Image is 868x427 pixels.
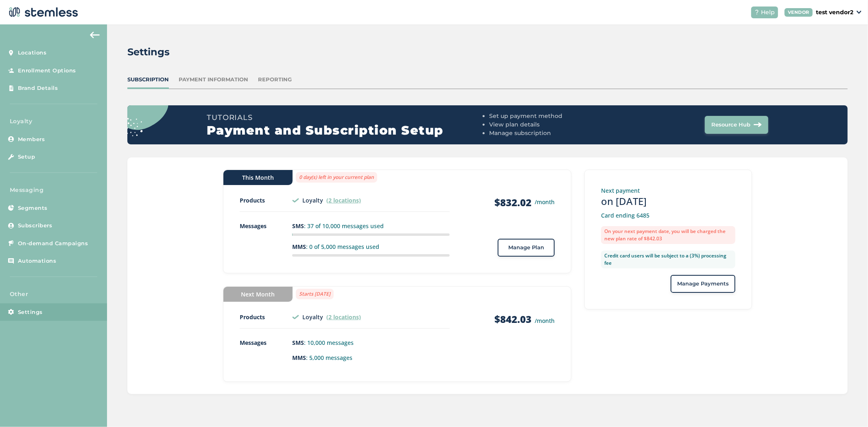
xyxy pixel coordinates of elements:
[127,76,169,84] div: Subscription
[827,388,868,427] iframe: Chat Widget
[18,240,88,248] span: On-demand Campaigns
[498,239,555,257] button: Manage Plan
[601,195,735,208] h3: on [DATE]
[489,120,627,129] li: View plan details
[90,32,100,38] img: icon-arrow-back-accent-c549486e.svg
[302,196,323,205] p: Loyalty
[494,312,531,326] strong: $842.03
[207,112,486,123] h3: Tutorials
[535,198,555,206] small: /month
[207,123,486,138] h2: Payment and Subscription Setup
[292,198,299,203] img: icon-check-small-874e9765.svg
[18,153,35,161] span: Setup
[601,186,735,195] p: Next payment
[816,8,853,17] p: test vendor2
[292,315,299,319] img: icon-check-small-874e9765.svg
[494,196,531,209] strong: $832.02
[258,76,292,84] div: Reporting
[705,116,768,134] button: Resource Hub
[761,8,775,17] span: Help
[671,275,735,293] button: Manage Payments
[785,8,813,17] div: VENDOR
[115,78,168,136] img: circle_dots-9438f9e3.svg
[240,338,292,347] p: Messages
[223,287,293,302] div: Next Month
[489,129,627,137] li: Manage subscription
[292,242,450,251] p: : 0 of 5,000 messages used
[7,4,78,20] img: logo-dark-0685b13c.svg
[18,308,43,316] span: Settings
[18,84,58,92] span: Brand Details
[18,222,52,230] span: Subscribers
[179,76,248,84] div: Payment Information
[535,317,555,325] small: /month
[292,339,304,346] strong: SMS
[292,222,304,230] strong: SMS
[223,170,293,185] div: This Month
[677,280,729,288] span: Manage Payments
[127,45,170,59] h2: Settings
[489,112,627,120] li: Set up payment method
[18,67,76,75] span: Enrollment Options
[240,222,292,230] p: Messages
[326,196,361,204] label: (2 locations)
[601,226,735,244] label: On your next payment date, you will be charged the new plan rate of $842.03
[240,313,292,321] p: Products
[18,257,57,265] span: Automations
[302,313,323,321] p: Loyalty
[754,10,759,15] img: icon-help-white-03924b79.svg
[292,353,450,362] p: : 5,000 messages
[857,11,861,14] img: icon_down-arrow-small-66adaf34.svg
[508,244,544,252] span: Manage Plan
[296,289,334,299] label: Starts [DATE]
[18,135,45,144] span: Members
[18,49,47,57] span: Locations
[711,121,750,129] span: Resource Hub
[292,243,306,251] strong: MMS
[601,211,735,220] p: Card ending 6485
[292,338,450,347] p: : 10,000 messages
[296,172,377,183] label: 0 day(s) left in your current plan
[326,313,361,321] label: (2 locations)
[292,354,306,362] strong: MMS
[601,251,735,268] label: Credit card users will be subject to a (3%) processing fee
[292,222,450,230] p: : 37 of 10,000 messages used
[240,196,292,205] p: Products
[18,204,48,212] span: Segments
